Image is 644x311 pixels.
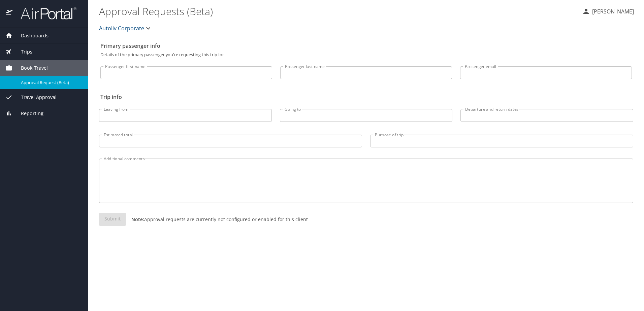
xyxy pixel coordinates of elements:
h2: Trip info [100,92,632,102]
img: icon-airportal.png [6,7,13,20]
img: airportal-logo.png [13,7,76,20]
button: [PERSON_NAME] [579,5,637,18]
p: [PERSON_NAME] [590,7,634,15]
button: Autoliv Corporate [96,22,155,35]
p: Details of the primary passenger you're requesting this trip for [100,53,632,57]
span: Reporting [12,110,43,117]
strong: Note: [131,216,144,222]
span: Book Travel [12,64,48,72]
span: Autoliv Corporate [99,24,144,33]
span: Trips [12,48,32,56]
span: Dashboards [12,32,49,39]
h2: Primary passenger info [100,40,632,51]
p: Approval requests are currently not configured or enabled for this client [126,216,308,223]
span: Approval Request (Beta) [21,79,80,86]
h1: Approval Requests (Beta) [99,1,577,22]
span: Travel Approval [12,94,57,101]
